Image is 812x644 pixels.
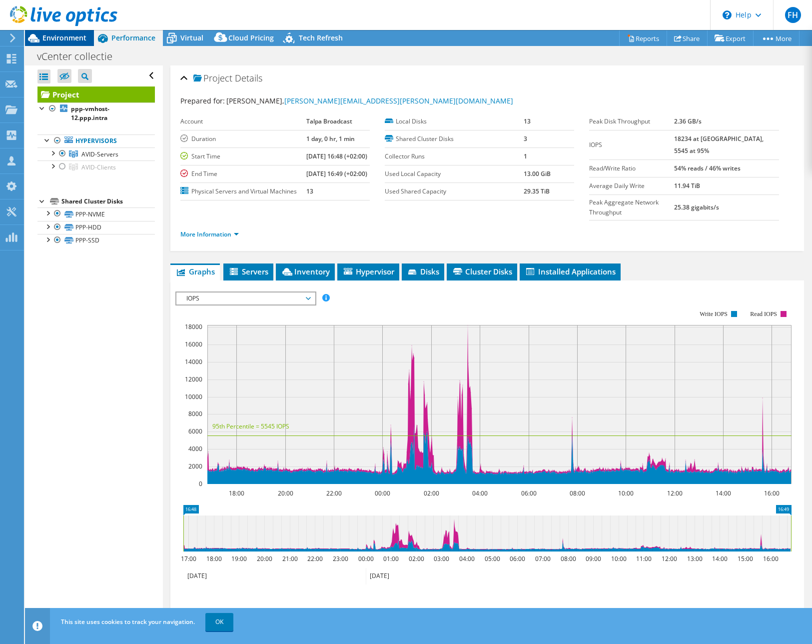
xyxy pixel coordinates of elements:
[661,554,677,563] text: 12:00
[188,444,202,453] text: 4000
[326,489,341,497] text: 22:00
[560,554,576,563] text: 08:00
[589,181,674,191] label: Average Daily Write
[674,117,702,125] b: 2.36 GB/s
[37,134,155,147] a: Hypervisors
[525,266,616,276] span: Installed Applications
[737,554,753,563] text: 15:00
[61,617,195,626] span: This site uses cookies to track your navigation.
[37,86,155,102] a: Project
[281,266,330,276] span: Inventory
[37,234,155,247] a: PPP-SSD
[180,96,225,105] label: Prepared for:
[180,186,307,196] label: Physical Servers and Virtual Machines
[385,151,524,161] label: Collector Runs
[524,169,551,178] b: 13.00 GiB
[753,30,800,46] a: More
[589,140,674,150] label: IOPS
[306,117,352,125] b: Talpa Broadcast
[342,266,394,276] span: Hypervisor
[228,489,244,497] text: 18:00
[226,96,513,105] span: [PERSON_NAME],
[37,221,155,234] a: PPP-HDD
[385,134,524,144] label: Shared Cluster Disks
[228,33,274,42] span: Cloud Pricing
[306,134,355,143] b: 1 day, 0 hr, 1 min
[358,554,373,563] text: 00:00
[256,554,272,563] text: 20:00
[509,554,525,563] text: 06:00
[674,181,700,190] b: 11.94 TiB
[180,554,196,563] text: 17:00
[524,117,531,125] b: 13
[452,266,512,276] span: Cluster Disks
[188,409,202,418] text: 8000
[180,116,307,126] label: Account
[212,422,289,430] text: 95th Percentile = 5545 IOPS
[111,33,155,42] span: Performance
[180,33,203,42] span: Virtual
[472,489,487,497] text: 04:00
[37,102,155,124] a: ppp-vmhost-12.ppp.intra
[385,186,524,196] label: Used Shared Capacity
[231,554,246,563] text: 19:00
[37,207,155,220] a: PPP-NVME
[284,96,513,105] a: [PERSON_NAME][EMAIL_ADDRESS][PERSON_NAME][DOMAIN_NAME]
[81,150,118,158] span: AVID-Servers
[618,489,633,497] text: 10:00
[524,134,527,143] b: 3
[589,116,674,126] label: Peak Disk Throughput
[299,33,343,42] span: Tech Refresh
[521,489,536,497] text: 06:00
[433,554,449,563] text: 03:00
[306,187,313,195] b: 13
[188,427,202,435] text: 6000
[700,310,728,317] text: Write IOPS
[687,554,702,563] text: 13:00
[193,73,232,83] span: Project
[674,134,764,155] b: 18234 at [GEOGRAPHIC_DATA], 5545 at 95%
[180,134,307,144] label: Duration
[619,30,667,46] a: Reports
[180,151,307,161] label: Start Time
[569,489,585,497] text: 08:00
[459,554,474,563] text: 04:00
[307,554,322,563] text: 22:00
[37,147,155,160] a: AVID-Servers
[674,164,741,172] b: 54% reads / 46% writes
[185,340,202,348] text: 16000
[764,489,779,497] text: 16:00
[206,554,221,563] text: 18:00
[385,169,524,179] label: Used Local Capacity
[185,322,202,331] text: 18000
[667,489,682,497] text: 12:00
[61,195,155,207] div: Shared Cluster Disks
[674,203,719,211] b: 25.38 gigabits/s
[175,266,215,276] span: Graphs
[306,152,367,160] b: [DATE] 16:48 (+02:00)
[535,554,550,563] text: 07:00
[715,489,731,497] text: 14:00
[408,554,424,563] text: 02:00
[282,554,297,563] text: 21:00
[785,7,801,23] span: FH
[524,187,550,195] b: 29.35 TiB
[636,554,651,563] text: 11:00
[524,152,527,160] b: 1
[611,554,626,563] text: 10:00
[199,479,202,488] text: 0
[185,375,202,383] text: 12000
[205,613,233,631] a: OK
[235,72,262,84] span: Details
[423,489,439,497] text: 02:00
[585,554,601,563] text: 09:00
[383,554,398,563] text: 01:00
[180,169,307,179] label: End Time
[277,489,293,497] text: 20:00
[71,104,109,122] b: ppp-vmhost-12.ppp.intra
[667,30,708,46] a: Share
[228,266,268,276] span: Servers
[185,357,202,366] text: 14000
[723,10,732,19] svg: \n
[332,554,348,563] text: 23:00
